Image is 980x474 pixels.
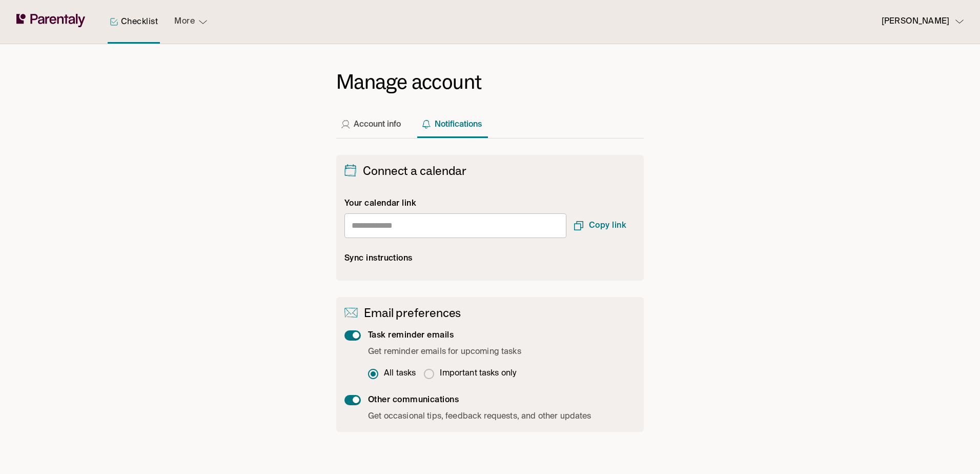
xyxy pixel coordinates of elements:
[440,367,516,381] span: Important tasks only
[882,15,949,29] p: [PERSON_NAME]
[368,410,591,424] p: Get occasional tips, feedback requests, and other updates
[368,395,591,406] h6: Other communications
[417,101,490,138] button: Notifications
[368,345,524,359] p: Get reminder emails for upcoming tasks
[573,220,626,232] span: Copy link
[363,163,466,178] h2: Connect a calendar
[344,253,652,264] h5: Sync instructions
[336,70,644,95] h1: Manage account
[384,367,416,381] span: All tasks
[344,199,626,209] h5: Your calendar link
[336,101,409,138] button: Account info
[364,305,461,320] h2: Email preferences
[368,330,524,341] h6: Task reminder emails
